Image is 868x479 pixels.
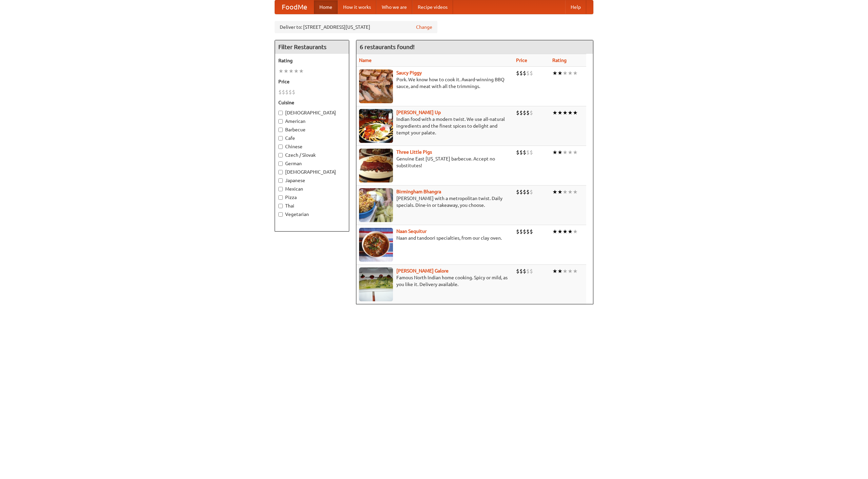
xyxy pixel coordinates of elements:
[396,110,441,115] b: [PERSON_NAME] Up
[275,40,349,54] h4: Filter Restaurants
[530,188,533,196] li: $
[552,188,557,196] li: ★
[557,267,563,275] li: ★
[530,149,533,156] li: $
[563,109,568,116] li: ★
[519,149,523,156] li: $
[530,228,533,235] li: $
[526,69,530,77] li: $
[526,149,530,156] li: $
[283,67,289,75] li: ★
[516,149,519,156] li: $
[278,136,283,140] input: Cafe
[278,186,346,192] label: Mexican
[573,149,578,156] li: ★
[563,228,568,235] li: ★
[519,267,523,275] li: $
[289,67,294,75] li: ★
[278,78,346,85] h5: Price
[516,267,519,275] li: $
[359,69,393,103] img: saucy.jpg
[278,187,283,191] input: Mexican
[523,109,526,116] li: $
[573,267,578,275] li: ★
[338,0,376,14] a: How it works
[278,118,346,125] label: American
[552,109,557,116] li: ★
[278,161,283,166] input: German
[278,204,283,208] input: Thai
[275,21,437,33] div: Deliver to: [STREET_ADDRESS][US_STATE]
[526,109,530,116] li: $
[563,267,568,275] li: ★
[359,155,511,169] p: Genuine East [US_STATE] barbecue. Accept no substitutes!
[523,188,526,196] li: $
[396,70,422,75] a: Saucy Piggy
[359,76,511,90] p: Pork. We know how to cook it. Award-winning BBQ sauce, and meat with all the trimmings.
[573,109,578,116] li: ★
[278,152,346,158] label: Czech / Slovak
[292,88,295,96] li: $
[416,24,432,30] a: Change
[278,135,346,141] label: Cafe
[552,149,557,156] li: ★
[573,228,578,235] li: ★
[565,0,586,14] a: Help
[523,228,526,235] li: $
[523,267,526,275] li: $
[359,58,372,63] a: Name
[396,149,432,155] a: Three Little Pigs
[359,274,511,288] p: Famous North Indian home cooking. Spicy or mild, as you like it. Delivery available.
[573,188,578,196] li: ★
[314,0,338,14] a: Home
[278,170,283,174] input: [DEMOGRAPHIC_DATA]
[278,195,283,200] input: Pizza
[530,69,533,77] li: $
[396,268,449,274] a: [PERSON_NAME] Galore
[360,44,415,50] ng-pluralize: 6 restaurants found!
[519,69,523,77] li: $
[282,88,285,96] li: $
[568,188,573,196] li: ★
[396,189,441,194] a: Birmingham Bhangra
[278,109,346,116] label: [DEMOGRAPHIC_DATA]
[278,145,283,149] input: Chinese
[552,228,557,235] li: ★
[396,228,427,234] a: Naan Sequitur
[530,109,533,116] li: $
[552,69,557,77] li: ★
[275,0,314,14] a: FoodMe
[278,67,283,75] li: ★
[359,149,393,182] img: littlepigs.jpg
[289,88,292,96] li: $
[568,109,573,116] li: ★
[552,267,557,275] li: ★
[278,160,346,167] label: German
[359,228,393,262] img: naansequitur.jpg
[412,0,453,14] a: Recipe videos
[278,211,346,218] label: Vegetarian
[299,67,304,75] li: ★
[376,0,412,14] a: Who we are
[359,195,511,209] p: [PERSON_NAME] with a metropolitan twist. Daily specials. Dine-in or takeaway, you choose.
[526,188,530,196] li: $
[516,109,519,116] li: $
[278,88,282,96] li: $
[523,149,526,156] li: $
[563,188,568,196] li: ★
[278,177,346,184] label: Japanese
[530,267,533,275] li: $
[557,109,563,116] li: ★
[359,188,393,222] img: bhangra.jpg
[516,228,519,235] li: $
[568,267,573,275] li: ★
[359,116,511,136] p: Indian food with a modern twist. We use all-natural ingredients and the finest spices to delight ...
[278,143,346,150] label: Chinese
[557,149,563,156] li: ★
[519,228,523,235] li: $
